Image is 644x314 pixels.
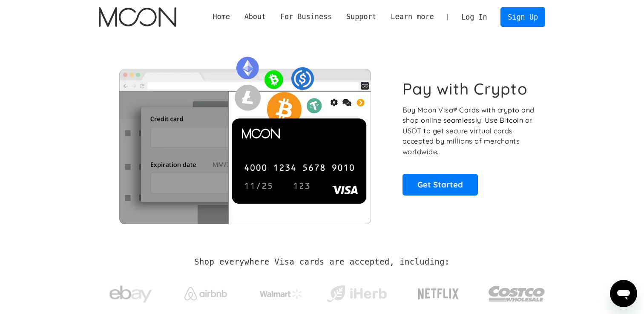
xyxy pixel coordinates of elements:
[99,7,176,27] a: home
[391,12,434,22] div: Learn more
[99,51,391,224] img: Moon Cards let you spend your crypto anywhere Visa is accepted.
[454,8,494,26] a: Log In
[402,174,478,195] a: Get Started
[339,12,383,22] div: Support
[325,283,388,305] img: iHerb
[99,272,162,312] a: ebay
[488,278,545,310] img: Costco
[244,12,266,22] div: About
[260,289,302,299] img: Walmart
[402,79,528,98] h1: Pay with Crypto
[325,274,388,309] a: iHerb
[174,279,238,305] a: Airbnb
[206,12,237,22] a: Home
[417,283,460,305] img: Netflix
[384,12,441,22] div: Learn more
[237,12,273,22] div: About
[280,12,332,22] div: For Business
[273,12,339,22] div: For Business
[99,7,176,27] img: Moon Logo
[184,287,227,300] img: Airbnb
[250,280,313,303] a: Walmart
[500,7,545,26] a: Sign Up
[109,281,152,308] img: ebay
[346,12,377,22] div: Support
[194,257,449,267] h2: Shop everywhere Visa cards are accepted, including:
[400,275,477,309] a: Netflix
[610,280,637,307] iframe: Button to launch messaging window
[402,105,536,157] p: Buy Moon Visa® Cards with crypto and shop online seamlessly! Use Bitcoin or USDT to get secure vi...
[488,269,545,314] a: Costco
